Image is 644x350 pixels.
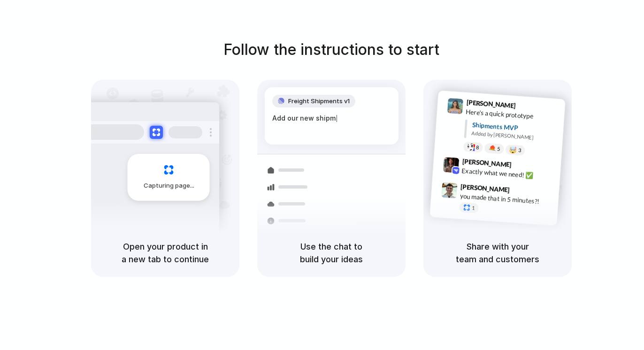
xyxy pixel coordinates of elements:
[462,156,512,169] span: [PERSON_NAME]
[460,191,553,207] div: you made that in 5 minutes?!
[471,129,558,143] div: Added by [PERSON_NAME]
[476,145,479,150] span: 8
[519,101,538,113] span: 9:41 AM
[466,97,516,111] span: [PERSON_NAME]
[461,166,555,182] div: Exactly what we need! ✅
[466,107,560,122] div: Here's a quick prototype
[336,114,338,122] span: |
[268,240,394,266] h5: Use the chat to build your ideas
[497,146,500,151] span: 5
[460,181,510,195] span: [PERSON_NAME]
[472,205,475,211] span: 1
[509,146,517,153] div: 🤯
[288,97,350,106] span: Freight Shipments v1
[272,113,391,123] div: Add our new shipm
[144,181,196,190] span: Capturing page
[518,148,521,153] span: 3
[102,240,228,266] h5: Open your product in a new tab to continue
[513,186,532,197] span: 9:47 AM
[435,240,560,266] h5: Share with your team and customers
[223,38,439,61] h1: Follow the instructions to start
[514,160,534,172] span: 9:42 AM
[472,120,559,135] div: Shipments MVP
